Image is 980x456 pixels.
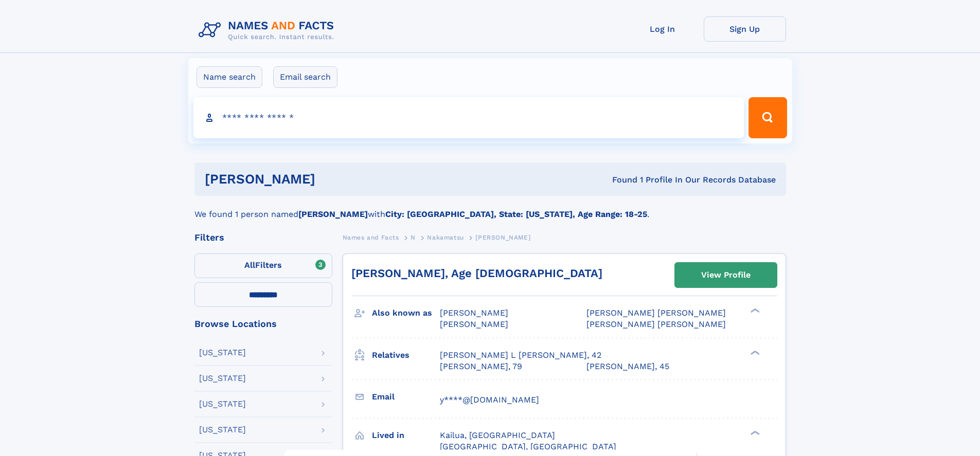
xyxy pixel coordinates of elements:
span: N [411,234,416,241]
a: Names and Facts [343,231,399,244]
span: [PERSON_NAME] [PERSON_NAME] [586,308,726,318]
a: View Profile [675,263,777,287]
span: [GEOGRAPHIC_DATA], [GEOGRAPHIC_DATA] [440,442,616,451]
input: search input [193,97,744,138]
h3: Lived in [372,427,440,444]
span: [PERSON_NAME] [PERSON_NAME] [586,319,726,329]
div: Filters [194,233,332,242]
h3: Also known as [372,304,440,322]
span: All [244,260,255,270]
a: N [411,231,416,244]
img: Logo Names and Facts [194,16,343,44]
h1: [PERSON_NAME] [205,173,464,186]
label: Filters [194,253,332,278]
a: [PERSON_NAME] L [PERSON_NAME], 42 [440,350,601,361]
label: Email search [273,66,337,88]
a: Log In [621,16,704,42]
a: Nakamatsu [427,231,464,244]
span: Kailua, [GEOGRAPHIC_DATA] [440,430,555,440]
div: Browse Locations [194,319,332,329]
a: [PERSON_NAME], 79 [440,361,522,372]
h3: Relatives [372,346,440,364]
div: ❯ [748,349,760,356]
span: [PERSON_NAME] [440,319,508,329]
div: [US_STATE] [199,426,246,434]
b: City: [GEOGRAPHIC_DATA], State: [US_STATE], Age Range: 18-25 [385,209,647,219]
a: [PERSON_NAME], Age [DEMOGRAPHIC_DATA] [351,267,602,280]
div: Found 1 Profile In Our Records Database [464,174,776,186]
div: [US_STATE] [199,374,246,382]
div: [US_STATE] [199,349,246,357]
div: ❯ [748,307,760,314]
div: [US_STATE] [199,400,246,408]
div: We found 1 person named with . [194,196,786,221]
h3: Email [372,388,440,406]
label: Name search [197,66,262,88]
span: Nakamatsu [427,234,464,241]
a: [PERSON_NAME], 45 [586,361,669,372]
span: [PERSON_NAME] [440,308,508,318]
div: ❯ [748,429,760,436]
span: [PERSON_NAME] [475,234,530,241]
a: Sign Up [704,16,786,42]
button: Search Button [749,97,787,138]
b: [PERSON_NAME] [298,209,368,219]
div: View Profile [701,263,751,287]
